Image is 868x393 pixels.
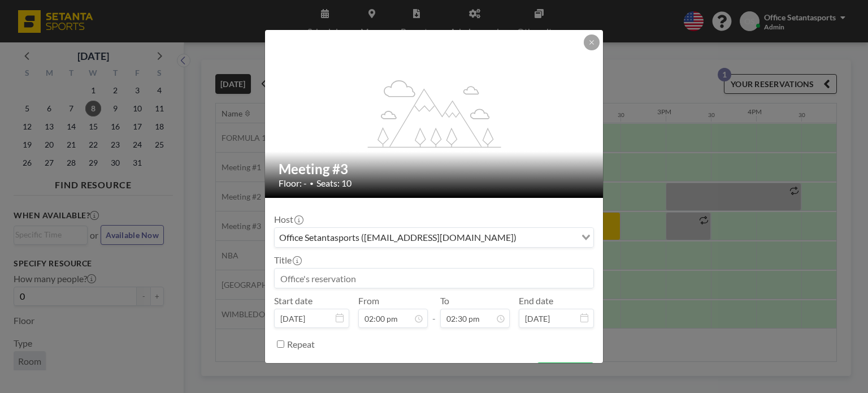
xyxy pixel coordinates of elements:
[358,295,379,306] label: From
[316,178,351,189] span: Seats: 10
[440,295,449,306] label: To
[537,362,594,382] button: BOOK NOW
[310,179,314,188] span: •
[275,269,593,288] input: Office's reservation
[519,295,553,306] label: End date
[368,79,501,147] g: flex-grow: 1.2;
[287,339,315,350] label: Repeat
[274,254,301,266] label: Title
[279,178,307,189] span: Floor: -
[432,299,436,324] span: -
[520,230,575,245] input: Search for option
[275,228,593,247] div: Search for option
[279,161,591,178] h2: Meeting #3
[274,214,302,225] label: Host
[277,230,519,245] span: Office Setantasports ([EMAIL_ADDRESS][DOMAIN_NAME])
[274,295,313,306] label: Start date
